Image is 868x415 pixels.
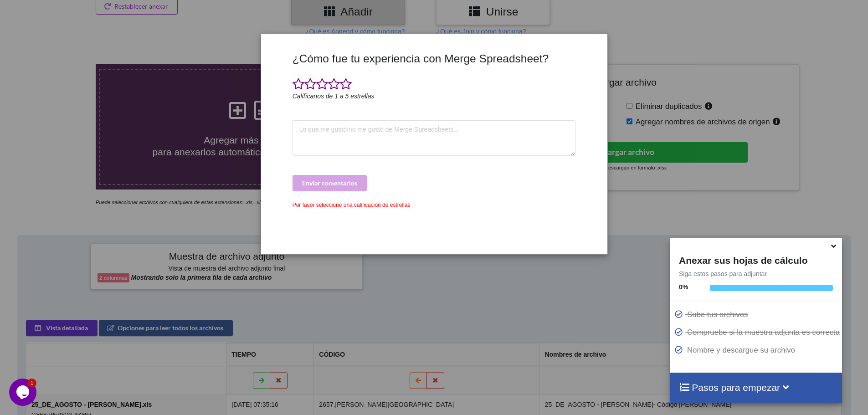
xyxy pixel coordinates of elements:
[687,346,795,354] font: Nombre y descargue su archivo
[679,270,767,277] font: Siga estos pasos para adjuntar
[9,379,38,406] iframe: widget de chat
[692,382,780,393] font: Pasos para empezar
[679,283,683,291] font: 0
[687,328,840,337] font: Compruebe si la muestra adjunta es correcta
[687,310,748,319] font: Sube tus archivos
[293,52,549,65] font: ¿Cómo fue tu experiencia con Merge Spreadsheet?
[293,92,375,100] font: Califícanos de 1 a 5 estrellas
[679,255,807,266] font: Anexar sus hojas de cálculo
[293,202,411,208] font: Por favor seleccione una calificación de estrellas
[683,283,688,291] font: %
